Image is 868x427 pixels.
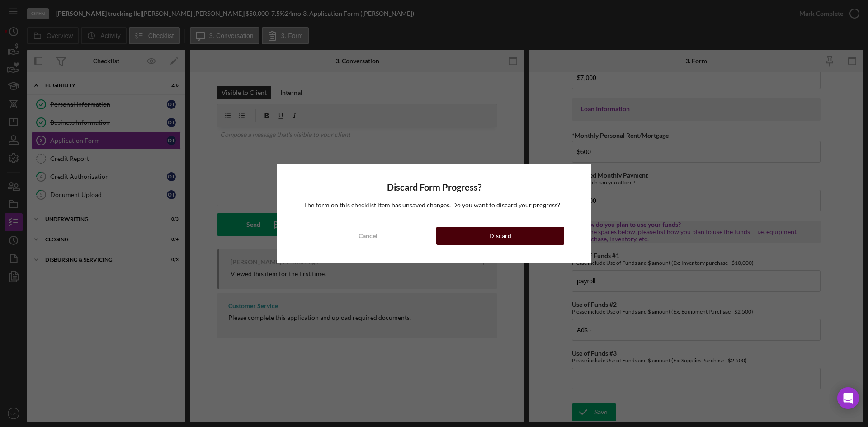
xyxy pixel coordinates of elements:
div: Discard [489,227,511,245]
button: Cancel [304,227,432,245]
h4: Discard Form Progress? [304,182,564,192]
div: Open Intercom Messenger [837,387,859,409]
button: Discard [436,227,564,245]
div: Cancel [359,227,377,245]
span: The form on this checklist item has unsaved changes. Do you want to discard your progress? [304,201,560,209]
